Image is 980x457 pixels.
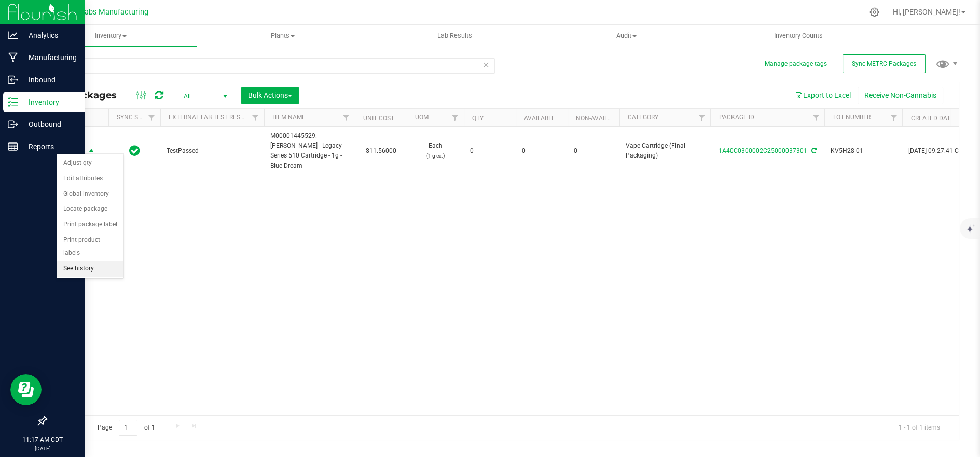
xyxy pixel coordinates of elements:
[89,420,163,436] span: Page of 1
[57,217,123,233] li: Print package label
[760,31,837,40] span: Inventory Counts
[18,118,80,131] p: Outbound
[522,146,561,156] span: 0
[5,435,80,445] p: 11:17 AM CDT
[908,146,967,156] span: [DATE] 09:27:41 CDT
[447,109,464,126] a: Filter
[852,60,916,67] span: Sync METRC Packages
[5,445,80,452] p: [DATE]
[858,87,943,104] button: Receive Non-Cannabis
[25,25,197,47] a: Inventory
[765,60,827,68] button: Manage package tags
[415,113,429,121] a: UOM
[247,109,264,126] a: Filter
[270,131,349,171] span: M00001445529: [PERSON_NAME] - Legacy Series 510 Cartridge - 1g - Blue Dream
[8,119,18,130] inline-svg: Outbound
[482,58,490,72] span: Clear
[57,233,123,261] li: Print product labels
[54,90,127,101] span: All Packages
[143,109,160,126] a: Filter
[197,31,368,40] span: Plants
[117,113,157,121] a: Sync Status
[541,25,712,47] a: Audit
[129,144,140,158] span: In Sync
[8,52,18,63] inline-svg: Manufacturing
[868,7,881,17] div: Manage settings
[355,127,407,175] td: $11.56000
[524,115,555,122] a: Available
[8,75,18,85] inline-svg: Inbound
[363,115,394,122] a: Unit Cost
[57,187,123,202] li: Global inventory
[413,151,458,161] p: (1 g ea.)
[18,29,80,41] p: Analytics
[18,74,80,86] p: Inbound
[831,146,896,156] span: KV5H28-01
[470,146,509,156] span: 0
[119,420,137,436] input: 1
[272,113,306,121] a: Item Name
[423,31,486,40] span: Lab Results
[369,25,541,47] a: Lab Results
[338,109,355,126] a: Filter
[843,54,926,73] button: Sync METRC Packages
[628,113,658,121] a: Category
[719,113,754,121] a: Package ID
[18,96,80,108] p: Inventory
[8,97,18,107] inline-svg: Inventory
[85,144,98,159] span: select
[248,91,292,99] span: Bulk Actions
[576,115,622,122] a: Non-Available
[788,87,858,104] button: Export to Excel
[25,31,197,40] span: Inventory
[8,30,18,40] inline-svg: Analytics
[885,109,902,126] a: Filter
[810,147,817,154] span: Sync from Compliance System
[8,141,18,152] inline-svg: Reports
[10,374,42,405] iframe: Resource center
[713,25,885,47] a: Inventory Counts
[693,109,710,126] a: Filter
[719,147,807,154] a: 1A40C0300002C25000037301
[18,51,80,64] p: Manufacturing
[890,420,948,435] span: 1 - 1 of 1 items
[472,115,484,122] a: Qty
[64,8,148,17] span: Teal Labs Manufacturing
[46,58,495,74] input: Search Package ID, Item Name, SKU, Lot or Part Number...
[18,140,80,153] p: Reports
[541,31,712,40] span: Audit
[167,146,258,156] span: TestPassed
[169,113,250,121] a: External Lab Test Result
[57,155,123,171] li: Adjust qty
[893,8,960,16] span: Hi, [PERSON_NAME]!
[241,87,299,104] button: Bulk Actions
[57,171,123,187] li: Edit attributes
[833,113,870,121] a: Lot Number
[197,25,368,47] a: Plants
[574,146,613,156] span: 0
[57,202,123,217] li: Locate package
[413,141,458,161] span: Each
[910,115,954,122] a: Created Date
[626,141,704,161] span: Vape Cartridge (Final Packaging)
[57,261,123,277] li: See history
[807,109,824,126] a: Filter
